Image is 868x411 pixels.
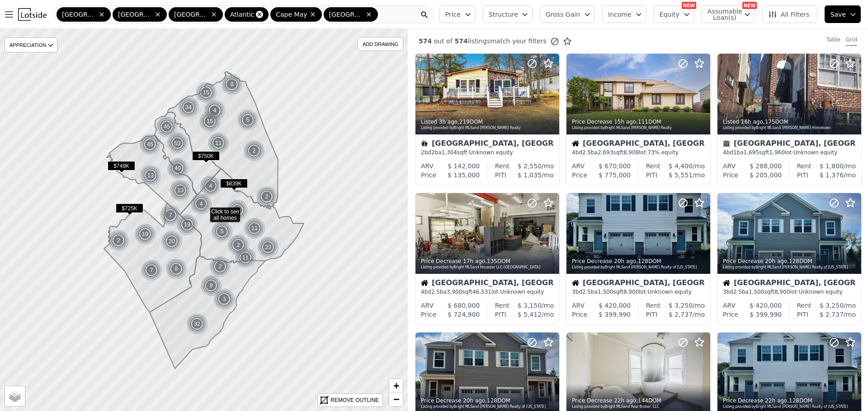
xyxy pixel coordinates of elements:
[140,165,162,186] img: g1.png
[472,289,491,295] span: 46,531
[546,10,580,19] span: Gross Gain
[393,393,399,405] span: −
[762,5,817,23] button: All Filters
[421,404,555,410] div: Listing provided by Bright MLS and [PERSON_NAME] Realty of [US_STATE]
[226,199,248,221] div: 3
[116,203,143,217] div: $725K
[811,301,856,310] div: /mo
[572,140,705,149] div: [GEOGRAPHIC_DATA], [GEOGRAPHIC_DATA]
[797,310,808,319] div: PITI
[276,10,307,19] span: Cape May
[572,397,706,404] div: Price Decrease , 144 DOM
[192,151,220,164] div: $750K
[598,289,613,295] span: 1,500
[439,5,476,23] button: Price
[808,310,856,319] div: /mo
[170,180,192,201] img: g1.png
[657,310,705,319] div: /mo
[495,162,509,171] div: Rent
[156,116,178,138] div: 45
[518,162,542,170] span: $ 2,550
[566,193,710,325] a: Price Decrease 20h ago,128DOMListing provided byBright MLSand [PERSON_NAME] Realty of [US_STATE]H...
[176,214,198,236] div: 19
[797,171,808,180] div: PITI
[660,301,705,310] div: /mo
[540,5,595,23] button: Gross Gain
[139,134,161,155] div: 45
[204,100,226,121] div: 4
[506,171,554,180] div: /mo
[244,217,266,239] img: g1.png
[170,180,191,201] div: 13
[134,223,156,245] div: 19
[421,301,434,310] div: ARV
[723,404,857,410] div: Listing provided by Bright MLS and [PERSON_NAME] Realty of [US_STATE]
[463,397,485,404] time: 2025-09-29 19:17
[220,179,248,192] div: $839K
[614,258,636,264] time: 2025-09-29 19:17
[826,36,840,46] div: Table
[256,186,278,208] div: 2
[116,203,143,213] span: $725K
[195,82,217,103] img: g1.png
[421,288,554,296] div: 4 bd 2.5 ba sqft lot · Unknown equity
[602,5,646,23] button: Income
[161,231,183,252] img: g1.png
[448,302,480,309] span: $ 680,000
[421,162,434,171] div: ARV
[226,199,249,221] img: g1.png
[118,10,152,19] span: [GEOGRAPHIC_DATA]
[190,193,212,215] div: 4
[717,53,861,185] a: Listed 16h ago,175DOMListing provided byBright MLSand [PERSON_NAME] HometownTownhouse[GEOGRAPHIC_...
[463,258,485,264] time: 2025-09-29 22:19
[723,258,857,265] div: Price Decrease , 128 DOM
[165,258,187,280] div: 8
[200,175,222,197] div: 4
[5,386,25,406] a: Layers
[774,289,790,295] span: 8,900
[483,5,533,23] button: Structure
[389,379,403,393] a: Zoom in
[200,275,222,296] img: g1.png
[723,140,856,149] div: [GEOGRAPHIC_DATA], [GEOGRAPHIC_DATA]
[723,279,730,286] img: House
[572,404,706,410] div: Listing provided by Bright MLS and Real Broker, LLC
[750,171,782,179] span: $ 205,000
[453,37,468,45] span: 574
[235,247,257,268] img: g1.png
[723,125,857,131] div: Listing provided by Bright MLS and [PERSON_NAME] Hometown
[213,288,235,310] div: 3
[5,37,57,52] div: APPRECIATION
[660,10,679,19] span: Equity
[723,397,857,404] div: Price Decrease , 128 DOM
[235,247,256,268] div: 11
[599,302,631,309] span: $ 420,000
[62,10,96,19] span: [GEOGRAPHIC_DATA]
[518,171,542,179] span: $ 1,035
[614,397,636,404] time: 2025-09-29 17:20
[723,118,857,125] div: Listed , 175 DOM
[741,119,763,125] time: 2025-09-29 23:01
[572,279,705,288] div: [GEOGRAPHIC_DATA], [GEOGRAPHIC_DATA]
[174,10,208,19] span: [GEOGRAPHIC_DATA]
[421,118,555,125] div: Listed , 219 DOM
[654,5,694,23] button: Equity
[669,302,693,309] span: $ 3,250
[415,53,559,185] a: Listed 3h ago,219DOMListing provided byBright MLSand [PERSON_NAME] RealtyMobile[GEOGRAPHIC_DATA],...
[439,119,458,125] time: 2025-09-30 12:54
[190,193,212,215] img: g1.png
[221,74,243,95] img: g1.png
[572,279,579,286] img: House
[765,397,787,404] time: 2025-09-29 17:20
[572,288,705,296] div: 3 bd 2.5 ba sqft lot · Unknown equity
[167,157,189,179] div: 40
[421,140,428,147] img: Mobile
[509,162,554,171] div: /mo
[702,5,755,23] button: Assumable Loan(s)
[820,162,844,170] span: $ 1,800
[723,265,857,270] div: Listing provided by Bright MLS and [PERSON_NAME] Realty of [US_STATE]
[518,302,542,309] span: $ 3,150
[156,116,178,138] img: g1.png
[820,171,844,179] span: $ 1,376
[448,162,480,170] span: $ 142,000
